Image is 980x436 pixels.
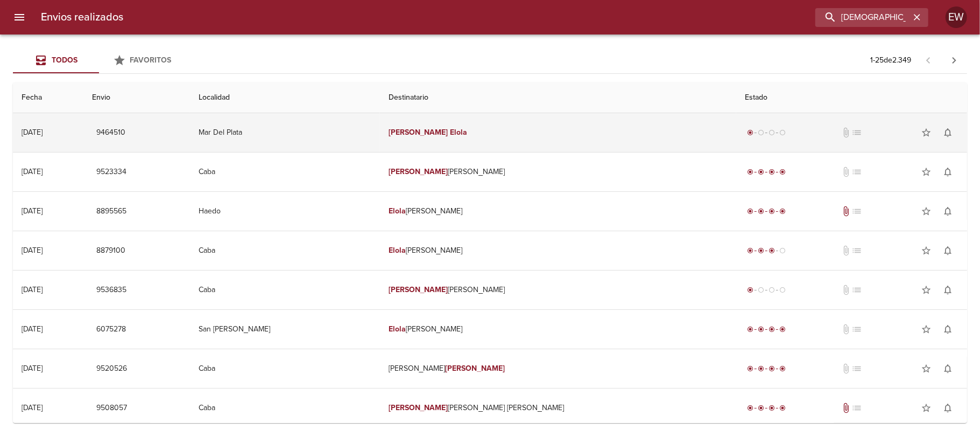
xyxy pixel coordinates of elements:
[96,165,126,179] span: 9523334
[190,192,380,231] td: Haedo
[380,389,736,427] td: [PERSON_NAME] [PERSON_NAME]
[921,167,932,177] span: star_border
[92,202,131,222] button: 8895565
[747,129,753,136] span: radio_button_checked
[92,162,131,182] button: 9523334
[852,363,863,374] span: No tiene pedido asociado
[190,82,380,113] th: Localidad
[389,206,406,216] em: Elola
[815,8,910,27] input: buscar
[915,358,937,379] button: Agregar a favoritos
[130,56,172,65] span: Favoritos
[769,208,775,214] span: radio_button_checked
[915,397,937,419] button: Agregar a favoritos
[190,389,380,427] td: Caba
[769,169,775,175] span: radio_button_checked
[758,287,764,293] span: radio_button_unchecked
[852,167,863,177] span: No tiene pedido asociado
[13,47,185,73] div: Tabs Envios
[942,285,953,295] span: notifications_none
[389,128,448,137] em: [PERSON_NAME]
[736,82,967,113] th: Estado
[380,349,736,388] td: [PERSON_NAME]
[921,285,932,295] span: star_border
[745,324,788,335] div: Entregado
[380,271,736,309] td: [PERSON_NAME]
[83,82,190,113] th: Envio
[942,245,953,256] span: notifications_none
[779,287,786,293] span: radio_button_unchecked
[758,405,764,411] span: radio_button_checked
[942,127,953,138] span: notifications_none
[758,169,764,175] span: radio_button_checked
[921,245,932,256] span: star_border
[389,246,406,255] em: Elola
[841,206,852,217] span: Tiene documentos adjuntos
[380,231,736,270] td: [PERSON_NAME]
[389,403,448,412] em: [PERSON_NAME]
[779,365,786,372] span: radio_button_checked
[758,208,764,214] span: radio_button_checked
[41,9,123,26] h6: Envios realizados
[841,324,852,335] span: No tiene documentos adjuntos
[937,397,958,419] button: Activar notificaciones
[779,247,786,254] span: radio_button_unchecked
[942,167,953,177] span: notifications_none
[92,359,131,379] button: 9520526
[946,6,967,28] div: Abrir información de usuario
[779,169,786,175] span: radio_button_checked
[942,363,953,374] span: notifications_none
[96,402,127,415] span: 9508057
[52,56,77,65] span: Todos
[769,247,775,254] span: radio_button_checked
[841,127,852,138] span: No tiene documentos adjuntos
[937,240,958,261] button: Activar notificaciones
[758,326,764,333] span: radio_button_checked
[769,326,775,333] span: radio_button_checked
[937,161,958,183] button: Activar notificaciones
[96,323,126,336] span: 6075278
[921,363,932,374] span: star_border
[6,4,32,30] button: menu
[380,153,736,191] td: [PERSON_NAME]
[946,6,967,28] div: EW
[841,363,852,374] span: No tiene documentos adjuntos
[96,244,125,258] span: 8879100
[852,324,863,335] span: No tiene pedido asociado
[921,324,932,335] span: star_border
[937,358,958,379] button: Activar notificaciones
[942,403,953,413] span: notifications_none
[450,128,467,137] em: Elola
[942,324,953,335] span: notifications_none
[190,271,380,309] td: Caba
[96,205,126,218] span: 8895565
[92,241,130,261] button: 8879100
[942,206,953,217] span: notifications_none
[22,285,43,294] div: [DATE]
[852,206,863,217] span: No tiene pedido asociado
[445,364,505,373] em: [PERSON_NAME]
[921,127,932,138] span: star_border
[941,47,967,73] span: Pagina siguiente
[22,324,43,334] div: [DATE]
[758,365,764,372] span: radio_button_checked
[190,153,380,191] td: Caba
[779,326,786,333] span: radio_button_checked
[96,126,125,140] span: 9464510
[915,122,937,143] button: Agregar a favoritos
[841,167,852,177] span: No tiene documentos adjuntos
[915,240,937,261] button: Agregar a favoritos
[389,167,448,176] em: [PERSON_NAME]
[852,403,863,413] span: No tiene pedido asociado
[92,398,131,418] button: 9508057
[389,285,448,294] em: [PERSON_NAME]
[190,310,380,349] td: San [PERSON_NAME]
[190,231,380,270] td: Caba
[852,127,863,138] span: No tiene pedido asociado
[747,365,753,372] span: radio_button_checked
[937,279,958,301] button: Activar notificaciones
[758,247,764,254] span: radio_button_checked
[22,128,43,137] div: [DATE]
[22,364,43,373] div: [DATE]
[96,362,127,376] span: 9520526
